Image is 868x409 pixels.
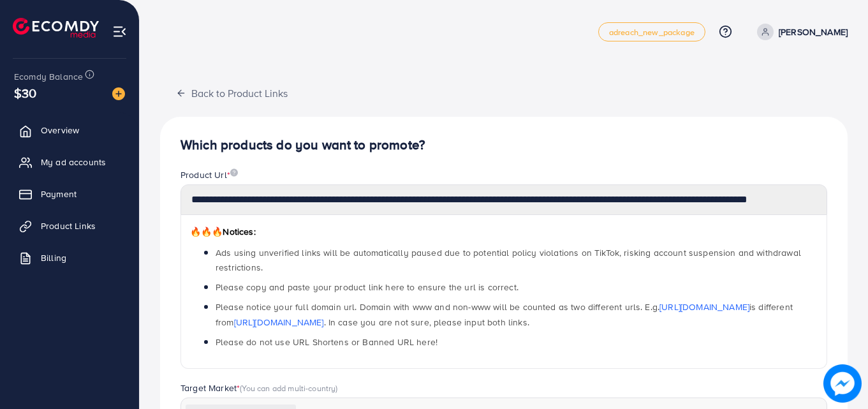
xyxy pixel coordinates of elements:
[41,124,79,137] span: Overview
[240,382,337,394] span: (You can add multi-country)
[41,219,96,232] span: Product Links
[180,168,238,181] label: Product Url
[112,87,125,100] img: image
[13,18,99,38] img: logo
[180,382,338,394] label: Target Market
[10,149,129,175] a: My ad accounts
[190,225,223,238] span: 🔥🔥🔥
[112,24,127,39] img: menu
[823,364,862,403] img: image
[659,301,749,313] a: [URL][DOMAIN_NAME]
[160,79,304,107] button: Back to Product Links
[234,316,324,329] a: [URL][DOMAIN_NAME]
[41,188,77,200] span: Payment
[216,336,438,348] span: Please do not use URL Shortens or Banned URL here!
[180,137,827,153] h4: Which products do you want to promote?
[216,246,801,274] span: Ads using unverified links will be automatically paused due to potential policy violations on Tik...
[14,70,83,83] span: Ecomdy Balance
[41,251,66,264] span: Billing
[230,168,238,177] img: image
[779,24,848,40] p: [PERSON_NAME]
[216,301,793,328] span: Please notice your full domain url. Domain with www and non-www will be counted as two different ...
[41,156,106,168] span: My ad accounts
[10,213,129,239] a: Product Links
[190,225,256,238] span: Notices:
[752,24,848,40] a: [PERSON_NAME]
[10,117,129,143] a: Overview
[216,281,519,294] span: Please copy and paste your product link here to ensure the url is correct.
[609,28,695,36] span: adreach_new_package
[10,181,129,207] a: Payment
[598,22,705,41] a: adreach_new_package
[14,84,36,102] span: $30
[10,245,129,271] a: Billing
